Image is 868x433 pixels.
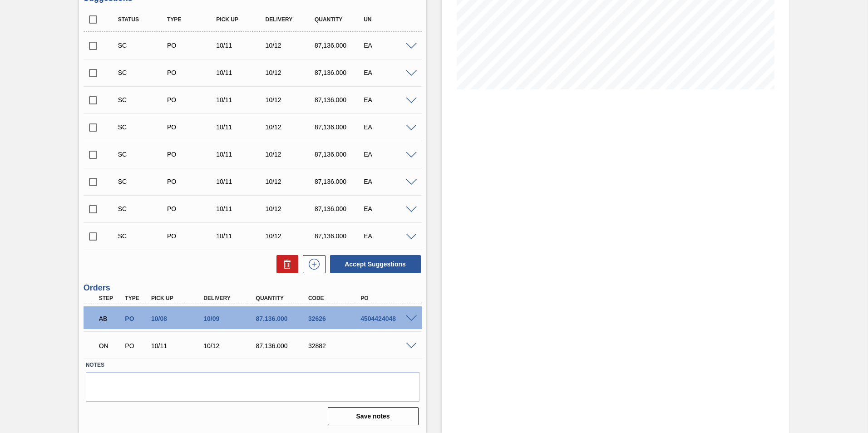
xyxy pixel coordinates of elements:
[214,205,269,212] div: 10/11/2025
[361,69,416,76] div: EA
[263,123,318,131] div: 10/12/2025
[312,96,367,103] div: 87,136.000
[361,123,416,131] div: EA
[263,232,318,240] div: 10/12/2025
[214,232,269,240] div: 10/11/2025
[116,69,171,76] div: Suggestion Created
[165,16,220,23] div: Type
[312,123,367,131] div: 87,136.000
[165,151,220,158] div: Purchase order
[312,42,367,49] div: 87,136.000
[165,123,220,131] div: Purchase order
[361,178,416,185] div: EA
[116,123,171,131] div: Suggestion Created
[214,96,269,103] div: 10/11/2025
[306,295,365,301] div: Code
[116,205,171,212] div: Suggestion Created
[312,69,367,76] div: 87,136.000
[361,16,416,23] div: UN
[298,255,325,273] div: New suggestion
[201,315,260,322] div: 10/09/2025
[325,254,422,274] div: Accept Suggestions
[165,69,220,76] div: Purchase order
[312,151,367,158] div: 87,136.000
[149,342,207,349] div: 10/11/2025
[165,178,220,185] div: Purchase order
[116,232,171,240] div: Suggestion Created
[263,151,318,158] div: 10/12/2025
[272,255,298,273] div: Delete Suggestions
[116,178,171,185] div: Suggestion Created
[361,151,416,158] div: EA
[214,42,269,49] div: 10/11/2025
[165,205,220,212] div: Purchase order
[312,232,367,240] div: 87,136.000
[263,205,318,212] div: 10/12/2025
[201,295,260,301] div: Delivery
[263,69,318,76] div: 10/12/2025
[312,178,367,185] div: 87,136.000
[116,151,171,158] div: Suggestion Created
[86,359,419,372] label: Notes
[330,255,421,273] button: Accept Suggestions
[358,295,417,301] div: PO
[263,96,318,103] div: 10/12/2025
[97,295,124,301] div: Step
[254,295,312,301] div: Quantity
[328,407,419,425] button: Save notes
[201,342,260,349] div: 10/12/2025
[214,178,269,185] div: 10/11/2025
[312,205,367,212] div: 87,136.000
[254,342,312,349] div: 87,136.000
[361,232,416,240] div: EA
[165,42,220,49] div: Purchase order
[123,295,150,301] div: Type
[214,123,269,131] div: 10/11/2025
[254,315,312,322] div: 87,136.000
[99,315,122,322] p: AB
[263,16,318,23] div: Delivery
[99,342,122,349] p: ON
[116,42,171,49] div: Suggestion Created
[84,283,422,293] h3: Orders
[149,315,207,322] div: 10/08/2025
[312,16,367,23] div: Quantity
[165,232,220,240] div: Purchase order
[263,178,318,185] div: 10/12/2025
[263,42,318,49] div: 10/12/2025
[361,42,416,49] div: EA
[358,315,417,322] div: 4504424048
[97,336,124,356] div: Negotiating Order
[214,69,269,76] div: 10/11/2025
[165,96,220,103] div: Purchase order
[306,342,365,349] div: 32882
[361,205,416,212] div: EA
[123,342,150,349] div: Purchase order
[149,295,207,301] div: Pick up
[116,16,171,23] div: Status
[123,315,150,322] div: Purchase order
[214,16,269,23] div: Pick up
[97,309,124,329] div: Awaiting Billing
[361,96,416,103] div: EA
[116,96,171,103] div: Suggestion Created
[214,151,269,158] div: 10/11/2025
[306,315,365,322] div: 32626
